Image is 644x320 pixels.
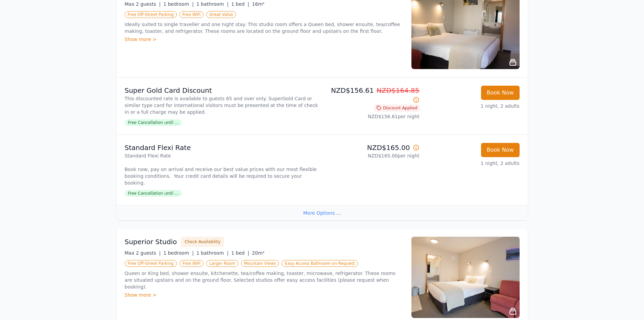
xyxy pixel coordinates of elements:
[481,86,520,100] button: Book Now
[231,250,249,256] span: 1 bed |
[181,237,224,247] button: Check Availability
[325,152,420,159] p: NZD$165.00 per night
[374,105,420,111] span: Discount Applied
[163,1,194,7] span: 1 bedroom |
[206,11,236,18] span: Great Value
[241,260,279,267] span: Mountain Views
[125,190,182,197] span: Free Cancellation until ...
[125,95,319,115] p: This discounted rate is available to guests 65 and over only. SuperGold Card or similar type card...
[125,1,161,7] span: Max 2 guests |
[125,250,161,256] span: Max 2 guests |
[125,237,177,247] h3: Superior Studio
[125,11,177,18] span: Free Off-Street Parking
[325,86,420,105] p: NZD$156.61
[196,1,229,7] span: 1 bathroom |
[196,250,229,256] span: 1 bathroom |
[125,119,182,126] span: Free Cancellation until ...
[163,250,194,256] span: 1 bedroom |
[180,11,204,18] span: Free WiFi
[180,260,204,267] span: Free WiFi
[125,260,177,267] span: Free Off-Street Parking
[325,143,420,152] p: NZD$165.00
[125,270,403,290] p: Queen or King bed, shower ensuite, kitchenette, tea/coffee making, toaster, microwave, refrigerat...
[125,86,319,95] p: Super Gold Card Discount
[282,260,358,267] span: Easy Access Bathroom on Request
[252,250,264,256] span: 20m²
[125,21,403,35] p: Ideally suited to single traveller and one night stay. This studio room offers a Queen bed, showe...
[325,113,420,120] p: NZD$156.61 per night
[125,36,403,43] div: Show more >
[231,1,249,7] span: 1 bed |
[125,292,403,298] div: Show more >
[481,143,520,157] button: Book Now
[117,205,528,220] div: More Options ...
[425,160,520,167] p: 1 night, 2 adults
[377,86,420,94] span: NZD$164.85
[425,103,520,109] p: 1 night, 2 adults
[125,143,319,152] p: Standard Flexi Rate
[125,152,319,186] p: Standard Flexi Rate Book now, pay on arrival and receive our best value prices with our most flex...
[206,260,238,267] span: Larger Room
[252,1,264,7] span: 16m²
